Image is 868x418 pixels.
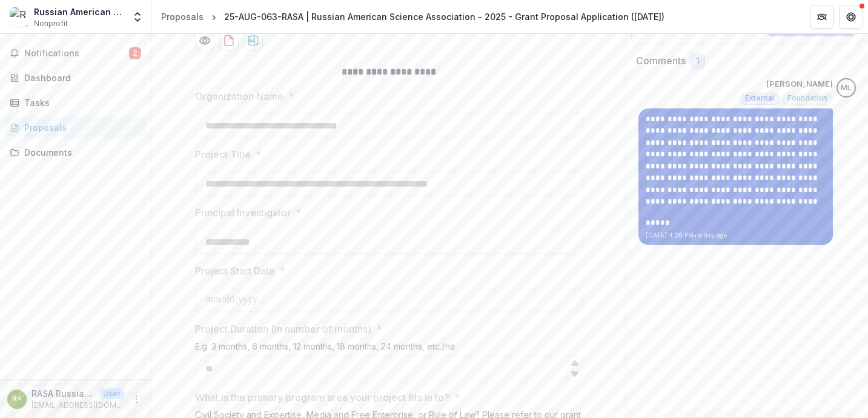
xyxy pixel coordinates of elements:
[5,44,146,63] button: Notifications2
[129,5,146,29] button: Open entity switcher
[129,392,144,406] button: More
[24,121,136,134] div: Proposals
[156,8,208,25] a: Proposals
[5,118,146,138] a: Proposals
[636,55,686,67] h2: Comments
[24,96,136,109] div: Tasks
[34,18,68,29] span: Nonprofit
[696,56,700,67] span: 1
[810,5,834,29] button: Partners
[129,47,141,59] span: 2
[195,322,371,336] p: Project Duration (in number of months)
[646,231,826,240] p: [DATE] 4:26 PM • a day ago
[195,390,449,405] p: What is the primary program area your project fits in to?
[10,7,29,27] img: Russian American Science Association
[745,94,774,102] span: External
[841,84,852,92] div: Maria Lvova
[195,341,583,356] div: E.g. 3 months, 6 months, 12 months, 18 months, 24 months, etc.)na
[195,205,291,220] p: Principal Investigator
[224,10,664,23] div: 25-AUG-063-RASA | Russian American Science Association - 2025 - Grant Proposal Application ([DATE])
[31,387,94,400] p: RASA Russian American Science Association <[EMAIL_ADDRESS][DOMAIN_NAME]> <[EMAIL_ADDRESS][DOMAIN_...
[31,400,124,411] p: [EMAIL_ADDRESS][DOMAIN_NAME]
[12,395,22,403] div: RASA Russian American Science Association <inforasausa@gmail.com> <inforasausa@gmail.com>
[24,48,129,59] span: Notifications
[766,78,833,90] p: [PERSON_NAME]
[34,5,124,18] div: Russian American Science Association
[195,31,214,50] button: Preview dd28cd41-a2f0-46d4-af6e-8f618bb6d1e1-0.pdf
[195,147,251,162] p: Project Title
[195,89,283,104] p: Organization Name
[5,68,146,88] a: Dashboard
[5,93,146,113] a: Tasks
[161,10,204,23] div: Proposals
[99,388,124,399] p: User
[24,146,136,159] div: Documents
[195,264,275,278] p: Project Start Date
[156,8,669,25] nav: breadcrumb
[839,5,863,29] button: Get Help
[5,142,146,162] a: Documents
[244,31,263,50] button: download-proposal
[787,94,827,102] span: Foundation
[219,31,239,50] button: download-proposal
[24,71,136,84] div: Dashboard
